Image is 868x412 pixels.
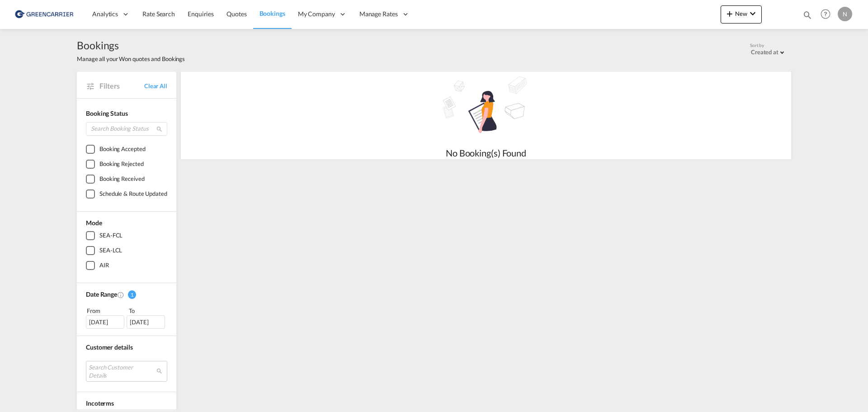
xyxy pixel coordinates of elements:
[14,4,75,24] img: 609dfd708afe11efa14177256b0082fb.png
[750,42,764,48] span: Sort by
[117,291,124,298] md-icon: Created On
[818,6,838,23] div: Help
[86,306,126,315] div: From
[77,55,185,63] span: Manage all your Won quotes and Bookings
[99,231,123,240] div: SEA-FCL
[86,246,167,255] md-checkbox: SEA-LCL
[418,72,554,147] md-icon: assets/icons/custom/empty_shipments.svg
[802,10,812,20] md-icon: icon-magnify
[127,315,165,329] div: [DATE]
[86,231,167,240] md-checkbox: SEA-FCL
[226,10,246,18] span: Quotes
[128,306,168,315] div: To
[86,315,124,329] div: [DATE]
[86,109,128,117] span: Booking Status
[359,9,398,19] span: Manage Rates
[86,261,167,270] md-checkbox: AIR
[144,82,167,90] a: Clear All
[99,246,122,255] div: SEA-LCL
[747,8,758,19] md-icon: icon-chevron-down
[86,343,132,351] span: Customer details
[99,81,144,91] span: Filters
[86,122,167,136] input: Search Booking Status
[188,10,214,18] span: Enquiries
[142,10,175,18] span: Rate Search
[724,8,735,19] md-icon: icon-plus 400-fg
[418,147,554,159] div: No Booking(s) Found
[86,343,167,352] div: Customer details
[99,261,109,270] div: AIR
[156,126,163,133] md-icon: icon-magnify
[99,145,145,154] div: Booking Accepted
[838,7,852,21] div: N
[99,160,143,169] div: Booking Rejected
[77,38,185,52] span: Bookings
[99,189,167,199] div: Schedule & Route Updated
[86,399,114,407] span: Incoterms
[298,9,335,19] span: My Company
[721,5,762,24] button: icon-plus 400-fgNewicon-chevron-down
[802,10,812,24] div: icon-magnify
[99,175,144,184] div: Booking Received
[751,48,778,56] div: Created at
[86,306,167,329] span: From To [DATE][DATE]
[86,219,102,227] span: Mode
[86,109,167,118] div: Booking Status
[92,9,118,19] span: Analytics
[818,6,833,22] span: Help
[86,290,117,298] span: Date Range
[128,290,136,299] span: 1
[724,10,758,17] span: New
[259,9,285,17] span: Bookings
